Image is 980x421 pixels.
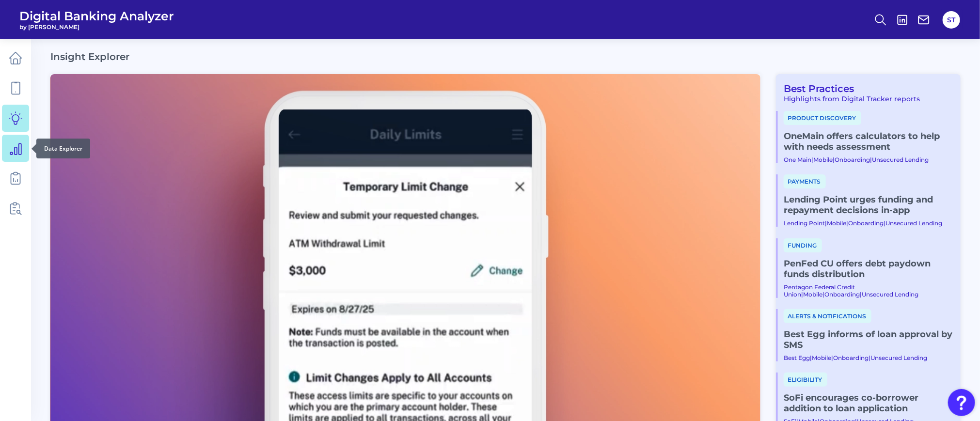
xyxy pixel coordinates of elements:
[811,156,813,163] span: |
[872,156,929,163] a: Unsecured Lending
[784,219,825,227] a: Lending Point
[943,11,960,29] button: ST
[812,354,831,361] a: Mobile
[884,219,885,227] span: |
[801,291,803,298] span: |
[19,23,174,31] span: by [PERSON_NAME]
[869,354,870,361] span: |
[870,156,872,163] span: |
[784,375,827,384] a: Eligibility
[846,219,848,227] span: |
[824,291,860,298] a: Onboarding
[36,139,90,158] div: Data Explorer
[776,94,953,103] div: Highlights from Digital Tracker reports
[870,354,927,361] a: Unsecured Lending
[810,354,812,361] span: |
[822,291,824,298] span: |
[827,219,846,227] a: Mobile
[835,156,870,163] a: Onboarding
[825,219,827,227] span: |
[784,111,861,125] span: Product discovery
[813,156,833,163] a: Mobile
[833,156,835,163] span: |
[784,131,953,152] a: OneMain offers calculators to help with needs assessment
[848,219,884,227] a: Onboarding
[885,219,942,227] a: Unsecured Lending
[831,354,833,361] span: |
[860,291,862,298] span: |
[784,156,811,163] a: One Main
[50,51,129,62] h2: Insight Explorer
[803,291,822,298] a: Mobile
[784,194,953,216] a: Lending Point urges funding and repayment decisions in-app
[784,241,822,249] a: Funding
[833,354,869,361] a: Onboarding
[784,177,826,186] a: Payments
[784,392,953,414] a: SoFi encourages co-borrower addition to loan application
[19,9,174,23] span: Digital Banking Analyzer
[784,238,822,252] span: Funding
[784,258,953,280] a: PenFed CU offers debt paydown funds distribution
[784,373,827,387] span: Eligibility
[776,83,854,94] a: Best Practices
[784,329,953,350] a: Best Egg informs of loan approval by SMS
[784,312,871,320] a: Alerts & Notifications
[784,309,871,323] span: Alerts & Notifications
[784,113,861,122] a: Product discovery
[784,283,855,298] a: Pentagon Federal Credit Union
[784,174,826,188] span: Payments
[948,389,975,416] button: Open Resource Center
[784,354,810,361] a: Best Egg
[862,291,918,298] a: Unsecured Lending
